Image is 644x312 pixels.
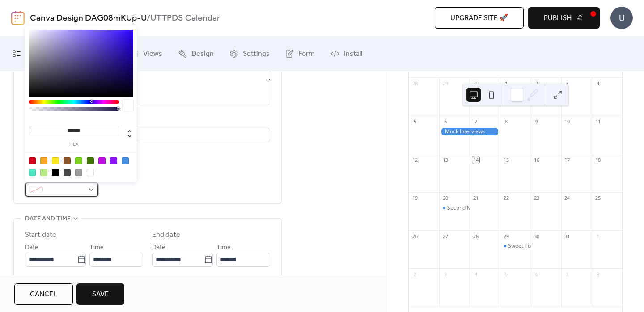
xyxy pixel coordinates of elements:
[5,40,64,67] a: My Events
[243,47,270,61] span: Settings
[411,118,418,125] div: 5
[75,169,82,176] div: #9B9B9B
[534,80,540,87] div: 2
[450,13,508,24] span: Upgrade site 🚀
[472,118,479,125] div: 7
[25,242,38,253] span: Date
[564,80,571,87] div: 3
[171,40,220,67] a: Design
[40,169,47,176] div: #B8E986
[594,118,601,125] div: 11
[447,204,487,212] div: Second Meeting
[439,128,500,135] div: Mock Interviews
[442,233,449,240] div: 27
[122,157,129,164] div: #4A90E2
[435,7,524,29] button: Upgrade site 🚀
[534,271,540,278] div: 6
[564,118,571,125] div: 10
[299,47,315,61] span: Form
[534,233,540,240] div: 30
[472,156,479,163] div: 14
[442,118,449,125] div: 6
[64,169,71,176] div: #4A4A4A
[52,169,59,176] div: #000000
[30,289,57,300] span: Cancel
[594,233,601,240] div: 1
[11,11,25,25] img: logo
[25,230,56,240] div: Start date
[52,157,59,164] div: #F8E71C
[29,142,119,147] label: hex
[503,195,509,202] div: 22
[594,156,601,163] div: 18
[528,7,600,29] button: Publish
[216,242,231,253] span: Time
[25,214,71,224] span: Date and time
[76,283,124,305] button: Save
[534,156,540,163] div: 16
[29,169,36,176] div: #50E3C2
[503,271,509,278] div: 5
[87,157,94,164] div: #417505
[411,195,418,202] div: 19
[75,157,82,164] div: #7ED321
[594,271,601,278] div: 8
[503,233,509,240] div: 29
[472,233,479,240] div: 28
[442,80,449,87] div: 29
[279,40,322,67] a: Form
[564,233,571,240] div: 31
[411,80,418,87] div: 28
[503,118,509,125] div: 8
[442,195,449,202] div: 20
[223,40,276,67] a: Settings
[147,10,150,27] b: /
[594,80,601,87] div: 4
[439,204,470,212] div: Second Meeting
[594,195,601,202] div: 25
[14,283,73,305] button: Cancel
[442,156,449,163] div: 13
[503,156,509,163] div: 15
[442,271,449,278] div: 3
[411,233,418,240] div: 26
[610,7,633,29] div: U
[472,80,479,87] div: 30
[98,157,106,164] div: #BD10E0
[508,242,551,250] div: Sweet Tooth Sale
[191,47,214,61] span: Design
[534,118,540,125] div: 9
[324,40,369,67] a: Install
[411,156,418,163] div: 12
[500,242,530,250] div: Sweet Tooth Sale
[534,195,540,202] div: 23
[110,157,117,164] div: #9013FE
[30,10,147,27] a: Canva Design DAG08mKUp-U
[25,116,268,126] div: Location
[472,271,479,278] div: 4
[64,157,71,164] div: #8B572A
[123,40,169,67] a: Views
[472,195,479,202] div: 21
[143,47,162,61] span: Views
[564,195,571,202] div: 24
[152,242,165,253] span: Date
[411,271,418,278] div: 2
[92,289,109,300] span: Save
[89,242,104,253] span: Time
[87,169,94,176] div: #FFFFFF
[503,80,509,87] div: 1
[564,271,571,278] div: 7
[152,230,180,240] div: End date
[344,47,362,61] span: Install
[29,157,36,164] div: #D0021B
[40,157,47,164] div: #F5A623
[150,10,220,27] b: UTTPDS Calendar
[544,13,572,24] span: Publish
[564,156,571,163] div: 17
